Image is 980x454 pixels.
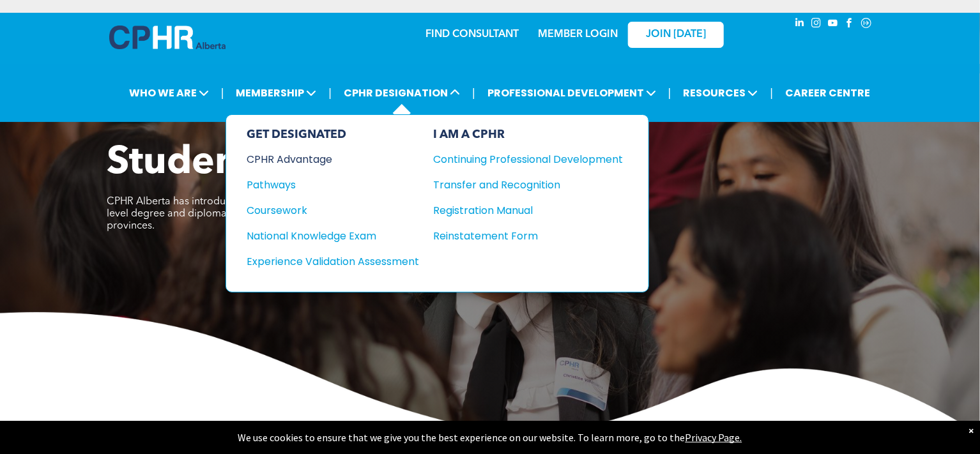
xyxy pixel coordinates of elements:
span: MEMBERSHIP [232,81,320,105]
div: Continuing Professional Development [433,151,604,167]
li: | [328,80,332,106]
span: PROFESSIONAL DEVELOPMENT [484,81,660,105]
div: Dismiss notification [969,424,974,437]
li: | [221,80,224,106]
a: linkedin [793,16,807,33]
div: CPHR Advantage [247,151,402,167]
a: Continuing Professional Development [433,151,623,167]
a: Transfer and Recognition [433,177,623,193]
span: CPHR DESIGNATION [340,81,464,105]
li: | [472,80,475,106]
div: Experience Validation Assessment [247,253,402,269]
a: Social network [859,16,873,33]
span: WHO WE ARE [125,81,213,105]
span: RESOURCES [680,81,762,105]
a: youtube [826,16,840,33]
span: JOIN [DATE] [646,29,706,41]
a: facebook [843,16,857,33]
div: GET DESIGNATED [247,128,419,142]
a: Experience Validation Assessment [247,253,419,269]
a: Registration Manual [433,202,623,218]
a: instagram [809,16,823,33]
div: I AM A CPHR [433,128,623,142]
a: Privacy Page. [685,431,742,444]
a: FIND CONSULTANT [425,29,519,40]
span: Student Programs [107,144,438,183]
a: Reinstatement Form [433,228,623,244]
div: Transfer and Recognition [433,177,604,193]
a: National Knowledge Exam [247,228,419,244]
div: Registration Manual [433,202,604,218]
div: Pathways [247,177,402,193]
a: Coursework [247,202,419,218]
li: | [668,80,671,106]
li: | [770,80,774,106]
div: Coursework [247,202,402,218]
a: MEMBER LOGIN [538,29,618,40]
span: CPHR Alberta has introduced a program for identifying post-secondary credit-level degree and dipl... [107,197,470,231]
img: A blue and white logo for cp alberta [109,26,226,49]
a: CPHR Advantage [247,151,419,167]
div: Reinstatement Form [433,228,604,244]
a: JOIN [DATE] [628,22,724,48]
a: Pathways [247,177,419,193]
div: National Knowledge Exam [247,228,402,244]
a: CAREER CENTRE [781,81,874,105]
